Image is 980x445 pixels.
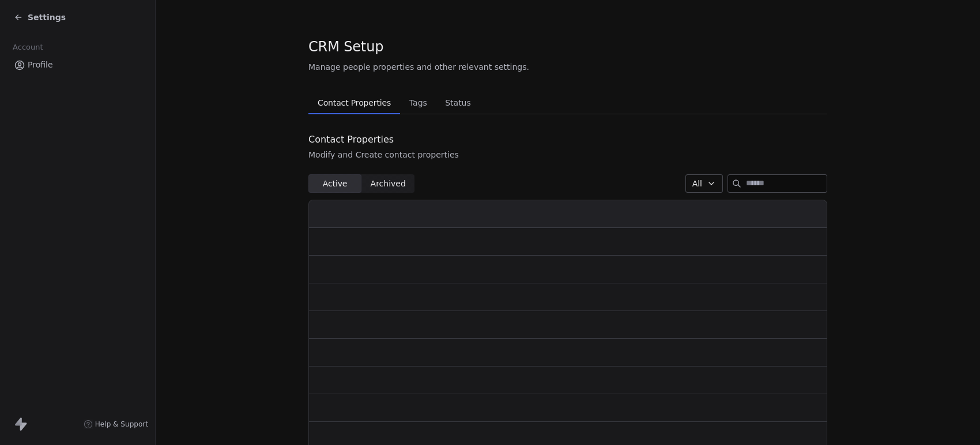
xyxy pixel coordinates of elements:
div: Modify and Create contact properties [308,149,459,160]
span: All [692,178,702,190]
span: Tags [405,95,432,111]
a: Profile [9,55,146,74]
span: Manage people properties and other relevant settings. [308,61,529,73]
span: Status [440,95,476,111]
span: Help & Support [95,420,148,429]
span: Profile [28,59,53,71]
span: Archived [371,178,406,190]
span: Settings [28,12,66,23]
span: Account [7,39,48,56]
a: Settings [14,12,66,23]
span: Contact Properties [313,95,395,111]
span: CRM Setup [308,38,383,55]
a: Help & Support [84,420,148,429]
div: Contact Properties [308,133,459,147]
